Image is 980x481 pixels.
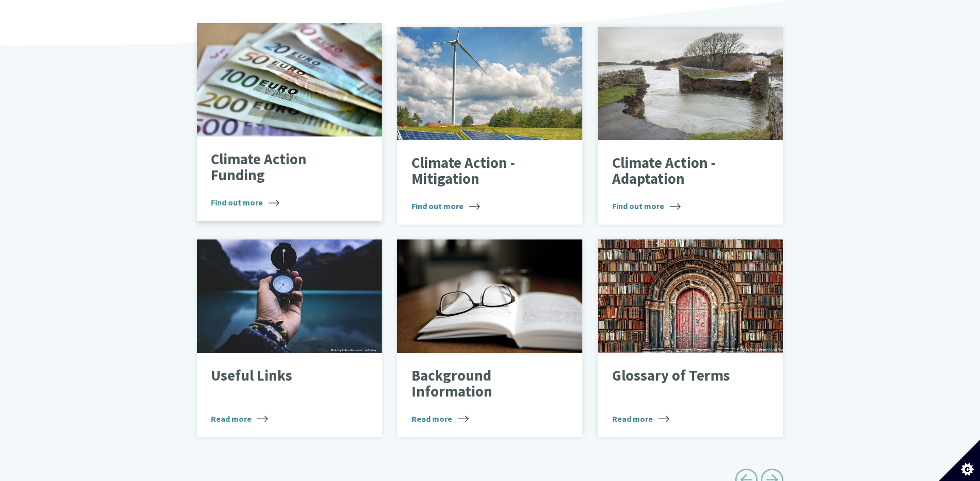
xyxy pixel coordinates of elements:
span: Read more [612,413,669,425]
span: Find out more [612,200,681,212]
a: Climate Action - Adaptation Find out more [598,27,783,225]
a: Climate Action Funding Find out more [197,23,382,221]
span: Find out more [412,200,480,212]
a: Useful Links Read more [197,239,382,437]
button: Set cookie preferences [939,440,980,481]
p: Climate Action - Mitigation [412,155,553,187]
p: Background Information [412,368,553,400]
a: Background Information Read more [397,239,582,437]
span: Read more [412,413,469,425]
p: Glossary of Terms [612,368,754,384]
span: Find out more [211,196,279,209]
a: Climate Action - Mitigation Find out more [397,27,582,225]
a: Glossary of Terms Read more [598,239,783,437]
p: Climate Action Funding [211,151,352,184]
p: Useful Links [211,368,352,384]
span: Read more [211,413,268,425]
p: Climate Action - Adaptation [612,155,754,187]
